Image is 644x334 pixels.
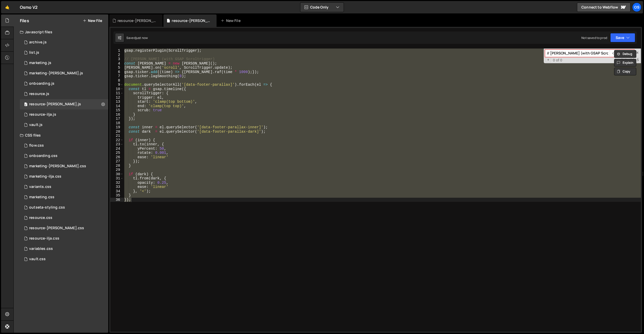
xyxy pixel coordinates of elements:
[110,74,123,78] div: 7
[110,176,123,181] div: 31
[29,164,86,169] div: marketing-[PERSON_NAME].css
[110,91,123,96] div: 11
[110,121,123,125] div: 18
[110,193,123,198] div: 35
[110,87,123,91] div: 10
[610,33,635,42] button: Save
[110,189,123,194] div: 34
[614,50,636,58] button: Debug
[20,140,108,151] div: 16596/47552.css
[14,27,108,37] div: Javascript files
[29,195,54,200] div: marketing.css
[20,161,108,171] div: 16596/46284.css
[581,36,607,40] div: Not saved to prod
[136,36,148,40] div: just now
[110,108,123,113] div: 15
[14,130,108,140] div: CSS files
[110,100,123,104] div: 13
[20,254,108,264] div: 16596/45153.css
[29,40,47,45] div: archive.js
[20,244,108,254] div: 16596/45154.css
[126,36,148,40] div: Saved
[110,53,123,57] div: 2
[110,151,123,155] div: 25
[614,68,636,75] button: Copy
[110,104,123,108] div: 14
[110,96,123,100] div: 12
[110,168,123,172] div: 29
[29,226,84,230] div: resource-[PERSON_NAME].css
[110,130,123,134] div: 20
[29,92,49,96] div: resource.js
[1,1,14,13] a: 🤙
[110,125,123,130] div: 19
[610,50,617,57] span: ​
[110,117,123,121] div: 17
[546,58,551,62] span: Toggle Replace mode
[29,71,83,76] div: marketing-[PERSON_NAME].js
[29,102,81,107] div: resource-[PERSON_NAME].js
[29,246,53,251] div: variables.css
[636,58,639,63] span: Search In Selection
[221,18,242,23] div: New File
[20,99,108,109] div: 16596/46194.js
[110,159,123,164] div: 27
[110,164,123,168] div: 28
[20,58,108,68] div: 16596/45422.js
[110,181,123,185] div: 32
[29,154,57,158] div: onboarding.css
[24,103,27,107] span: 0
[20,151,108,161] div: 16596/48093.css
[110,155,123,160] div: 26
[632,3,641,12] a: Os
[110,113,123,117] div: 16
[29,216,52,220] div: resource.css
[20,78,108,89] div: 16596/48092.js
[83,19,102,23] button: New File
[20,68,108,78] div: 16596/45424.js
[20,192,108,202] div: 16596/45446.css
[20,4,38,10] div: Osmo V2
[20,171,108,182] div: 16596/47731.css
[20,120,108,130] div: 16596/45133.js
[29,257,46,261] div: vault.css
[110,49,123,53] div: 1
[29,185,51,189] div: variants.css
[20,37,108,47] div: 16596/46210.js
[20,109,108,120] div: 16596/46195.js
[110,198,123,202] div: 36
[29,205,65,210] div: outseta-styling.css
[29,61,51,65] div: marketing.js
[551,58,564,62] span: 0 of 0
[29,174,61,179] div: marketing-ilja.css
[110,185,123,189] div: 33
[614,59,636,67] button: Explain
[29,123,43,127] div: vault.js
[110,70,123,74] div: 6
[110,78,123,83] div: 8
[110,57,123,61] div: 3
[29,50,39,55] div: list.js
[29,143,44,148] div: flow.css
[110,142,123,147] div: 23
[110,61,123,66] div: 4
[110,172,123,177] div: 30
[300,3,344,12] button: Code Only
[29,112,56,117] div: resource-ilja.js
[172,18,210,23] div: resource-[PERSON_NAME].js
[20,18,29,23] h2: Files
[20,47,108,58] div: 16596/45151.js
[20,223,108,233] div: 16596/46196.css
[545,50,610,57] input: Search for
[110,138,123,142] div: 22
[110,147,123,151] div: 24
[20,213,108,223] div: 16596/46199.css
[577,3,631,12] a: Connect to Webflow
[29,81,54,86] div: onboarding.js
[110,66,123,70] div: 5
[20,202,108,213] div: 16596/45156.css
[20,233,108,244] div: 16596/46198.css
[29,236,59,241] div: resource-ilja.css
[110,83,123,87] div: 9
